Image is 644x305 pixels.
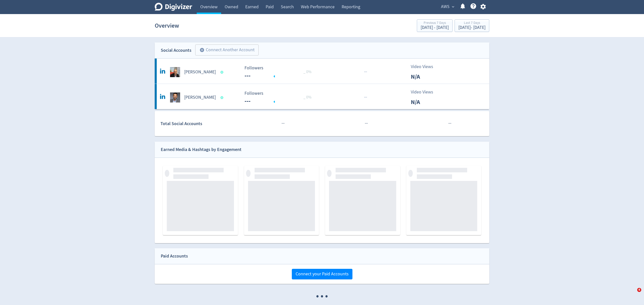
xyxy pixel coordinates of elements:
[365,94,366,100] span: ·
[451,5,455,9] span: expand_more
[161,252,188,260] div: Paid Accounts
[292,269,352,279] button: Connect your Paid Accounts
[421,21,449,25] div: Previous 7 Days
[366,69,367,75] span: ·
[199,47,205,53] span: add_circle
[161,146,242,153] div: Earned Media & Hashtags by Engagement
[365,120,366,127] span: ·
[364,69,365,75] span: ·
[292,271,352,277] a: Connect your Paid Accounts
[242,66,317,79] svg: Followers ---
[184,94,216,100] h5: [PERSON_NAME]
[366,120,367,127] span: ·
[161,47,191,54] div: Social Accounts
[441,3,450,11] span: AWS
[191,45,259,56] a: Connect Another Account
[411,89,440,95] p: Video Views
[155,18,179,34] h1: Overview
[242,91,317,104] svg: Followers ---
[221,71,225,74] span: Data last synced: 17 Sep 2025, 3:02am (AEST)
[296,272,349,276] span: Connect your Paid Accounts
[458,25,486,30] div: [DATE] - [DATE]
[195,44,259,56] button: Connect Another Account
[455,19,489,32] button: Last 7 Days[DATE]- [DATE]
[439,3,456,11] button: AWS
[449,120,450,127] span: ·
[170,92,180,103] img: Manuel Bohnet undefined
[448,120,449,127] span: ·
[417,19,453,32] button: Previous 7 Days[DATE] - [DATE]
[421,25,449,30] div: [DATE] - [DATE]
[411,97,440,107] p: N/A
[284,120,285,127] span: ·
[366,94,367,100] span: ·
[221,96,225,99] span: Data last synced: 17 Sep 2025, 10:02am (AEST)
[303,95,311,100] span: _ 0%
[637,288,641,292] span: 4
[283,120,284,127] span: ·
[303,69,311,74] span: _ 0%
[281,120,283,127] span: ·
[450,120,451,127] span: ·
[365,69,366,75] span: ·
[170,67,180,77] img: Jamie Simon undefined
[155,84,489,109] a: Manuel Bohnet undefined[PERSON_NAME] Followers --- Followers --- _ 0%···Video ViewsN/A
[184,69,216,75] h5: [PERSON_NAME]
[155,59,489,84] a: Jamie Simon undefined[PERSON_NAME] Followers --- Followers --- _ 0%···Video ViewsN/A
[411,63,440,70] p: Video Views
[367,120,368,127] span: ·
[411,72,440,81] p: N/A
[627,288,639,300] iframe: Intercom live chat
[160,120,241,127] div: Total Social Accounts
[458,21,486,25] div: Last 7 Days
[364,94,365,100] span: ·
